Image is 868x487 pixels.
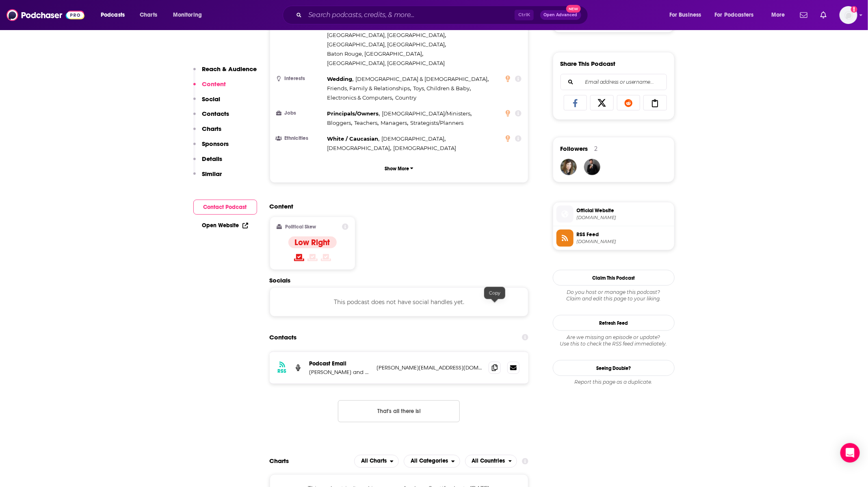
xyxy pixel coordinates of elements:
span: , [327,84,411,93]
input: Search podcasts, credits, & more... [305,9,515,22]
p: Sponsors [202,140,229,148]
span: Followers [561,145,588,152]
span: Bloggers [327,120,351,126]
button: Nothing here. [338,400,460,422]
span: , [413,84,471,93]
span: Electronics & Computers [327,94,392,101]
button: open menu [404,455,460,468]
h3: Ethnicities [277,136,324,141]
span: , [327,30,446,40]
button: Show More [277,161,522,176]
p: [PERSON_NAME] and [PERSON_NAME] [310,369,370,376]
div: This podcast does not have social handles yet. [270,287,529,317]
h4: Low Right [295,237,330,248]
span: All Categories [411,459,448,464]
h3: RSS [278,368,287,374]
h2: Political Skew [285,224,316,230]
span: , [327,93,394,102]
p: Podcast Email [310,360,370,367]
button: open menu [766,9,795,22]
div: Report this page as a duplicate. [553,379,675,386]
a: Charts [134,9,162,22]
h3: Jobs [277,111,324,116]
svg: Add a profile image [851,6,857,13]
img: JohirMia [584,159,600,175]
button: Claim This Podcast [553,270,675,286]
span: feeds.megaphone.fm [577,239,671,245]
p: Contacts [202,110,229,117]
span: Baton Rouge, [GEOGRAPHIC_DATA] [327,50,422,57]
img: ElizabethHawkins [561,159,577,175]
span: Monitoring [173,9,202,21]
div: Search followers [561,74,667,90]
p: Show More [385,166,409,172]
button: open menu [664,9,712,22]
a: Copy Link [643,95,667,111]
span: , [354,118,379,128]
span: [GEOGRAPHIC_DATA], [GEOGRAPHIC_DATA] [327,41,445,48]
span: , [327,49,424,59]
span: Do you host or manage this podcast? [553,289,675,296]
a: Show notifications dropdown [817,8,830,22]
button: open menu [167,9,212,22]
span: RSS Feed [577,231,671,238]
a: RSS Feed[DOMAIN_NAME] [556,230,671,247]
span: Charts [140,9,157,21]
a: Show notifications dropdown [797,8,811,22]
span: Managers [381,120,407,126]
h2: Socials [270,276,529,284]
button: Similar [193,170,222,185]
h2: Contacts [270,330,297,345]
h2: Charts [270,457,289,465]
span: Logged in as ZoeJethani [840,6,857,24]
span: Podcasts [101,9,125,21]
span: [GEOGRAPHIC_DATA], [GEOGRAPHIC_DATA] [327,60,445,66]
button: open menu [710,9,766,22]
span: Country [395,94,416,101]
span: Wedding [327,76,353,82]
button: open menu [95,9,135,22]
p: Similar [202,170,222,178]
span: [DEMOGRAPHIC_DATA] [327,145,390,151]
button: Contact Podcast [193,200,257,215]
span: For Business [669,9,701,21]
span: Open Advanced [544,13,578,17]
input: Email address or username... [567,74,660,90]
button: Details [193,155,223,170]
span: Friends, Family & Relationships [327,85,410,91]
span: twmilt.com [577,215,671,221]
button: Open AdvancedNew [540,10,581,20]
a: Open Website [202,222,248,229]
a: Share on Facebook [564,95,587,111]
a: Seeing Double? [553,360,675,376]
span: , [381,134,446,143]
span: All Countries [472,459,505,464]
span: White / Caucasian [327,135,379,142]
h3: Share This Podcast [561,60,616,67]
span: Teachers [354,120,377,126]
span: , [327,109,380,118]
a: Share on X/Twitter [590,95,614,111]
h2: Platforms [354,455,399,468]
span: , [327,74,354,84]
span: For Podcasters [715,9,754,21]
img: Podchaser - Follow, Share and Rate Podcasts [6,7,84,23]
button: open menu [354,455,399,468]
span: [GEOGRAPHIC_DATA], [GEOGRAPHIC_DATA] [327,32,445,38]
p: Social [202,95,221,103]
img: User Profile [840,6,857,24]
button: Charts [193,125,222,140]
span: New [566,5,581,13]
span: Ctrl K [515,10,534,20]
p: Content [202,80,226,88]
a: Share on Reddit [617,95,641,111]
p: Reach & Audience [202,65,257,73]
button: Reach & Audience [193,65,257,80]
span: , [327,134,380,143]
p: Details [202,155,223,163]
a: Official Website[DOMAIN_NAME] [556,206,671,223]
h3: Interests [277,76,324,81]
